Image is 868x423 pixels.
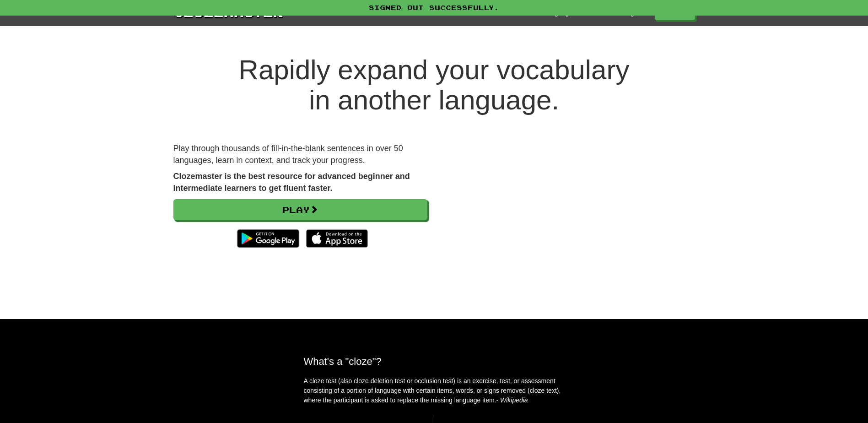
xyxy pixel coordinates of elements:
h2: What's a "cloze"? [304,356,565,367]
p: A cloze test (also cloze deletion test or occlusion test) is an exercise, test, or assessment con... [304,376,565,405]
em: - Wikipedia [496,396,528,404]
a: Play [173,199,427,220]
strong: Clozemaster is the best resource for advanced beginner and intermediate learners to get fluent fa... [173,172,410,193]
img: Get it on Google Play [232,225,303,252]
img: Download_on_the_App_Store_Badge_US-UK_135x40-25178aeef6eb6b83b96f5f2d004eda3bffbb37122de64afbaef7... [306,229,368,248]
p: Play through thousands of fill-in-the-blank sentences in over 50 languages, learn in context, and... [173,143,427,166]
